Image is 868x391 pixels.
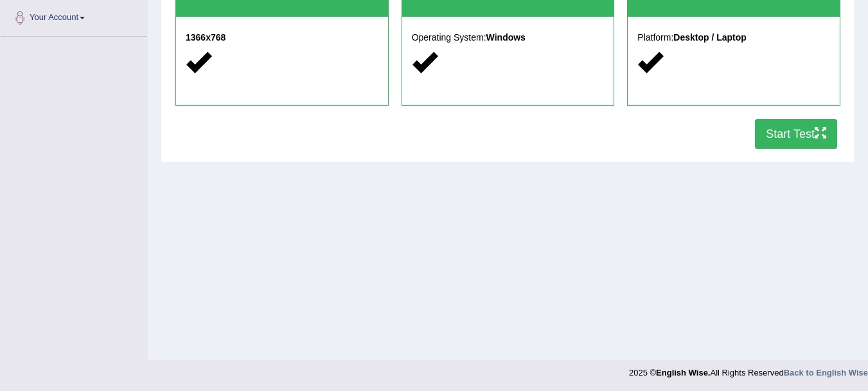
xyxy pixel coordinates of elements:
[412,33,605,43] h5: Operating System:
[629,360,868,379] div: 2025 © All Rights Reserved
[784,368,868,377] a: Back to English Wise
[486,32,526,43] strong: Windows
[186,32,226,43] strong: 1366x768
[656,368,710,377] strong: English Wise.
[637,33,830,43] h5: Platform:
[755,119,837,149] button: Start Test
[673,32,747,43] strong: Desktop / Laptop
